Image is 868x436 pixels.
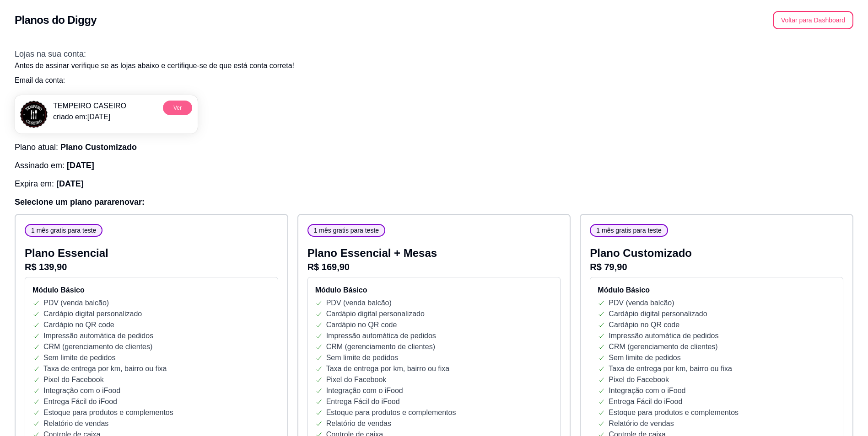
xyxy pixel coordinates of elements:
p: CRM (gerenciamento de clientes) [609,341,717,352]
p: Impressão automática de pedidos [609,330,718,341]
h4: Módulo Básico [32,285,270,296]
p: Relatório de vendas [609,418,674,429]
p: Cardápio no QR code [43,319,114,330]
p: Pixel do Facebook [326,374,387,385]
p: Cardápio no QR code [326,319,397,330]
p: PDV (venda balcão) [43,298,109,308]
h3: Expira em: [15,177,853,190]
p: Integração com o iFood [43,385,120,396]
p: R$ 139,90 [25,261,278,273]
p: PDV (venda balcão) [609,298,674,308]
p: Cardápio digital personalizado [609,308,707,319]
p: Plano Essencial [25,246,278,261]
p: Impressão automática de pedidos [326,330,436,341]
a: menu logoTEMPEIRO CASEIROcriado em:[DATE]Ver [15,95,198,133]
span: 1 mês gratis para teste [27,226,100,235]
p: Cardápio digital personalizado [326,308,425,319]
p: Pixel do Facebook [609,374,669,385]
p: R$ 79,90 [590,261,843,273]
p: Taxa de entrega por km, bairro ou fixa [326,363,449,374]
p: criado em: [DATE] [53,112,126,122]
p: Estoque para produtos e complementos [43,407,173,418]
h3: Assinado em: [15,159,853,172]
p: Email da conta: [15,75,853,86]
p: Plano Customizado [590,246,843,261]
p: CRM (gerenciamento de clientes) [326,341,435,352]
p: Plano Essencial + Mesas [307,246,561,261]
p: Sem limite de pedidos [326,352,398,363]
p: Taxa de entrega por km, bairro ou fixa [609,363,732,374]
span: 1 mês gratis para teste [310,226,383,235]
p: Entrega Fácil do iFood [43,396,117,407]
p: Relatório de vendas [43,418,108,429]
p: Cardápio no QR code [609,319,679,330]
p: Estoque para produtos e complementos [326,407,456,418]
h2: Planos do Diggy [15,13,97,27]
button: Ver [163,101,192,115]
p: Estoque para produtos e complementos [609,407,739,418]
h3: Plano atual: [15,141,853,154]
p: Integração com o iFood [609,385,685,396]
span: [DATE] [67,161,94,170]
p: Antes de assinar verifique se as lojas abaixo e certifique-se de que está conta correta! [15,60,853,71]
img: menu logo [20,101,48,128]
h3: Selecione um plano para renovar : [15,196,853,208]
a: Voltar para Dashboard [773,16,853,24]
button: Voltar para Dashboard [773,11,853,29]
span: Plano Customizado [60,143,137,152]
span: [DATE] [56,179,84,188]
p: Pixel do Facebook [43,374,104,385]
h4: Módulo Básico [598,285,836,296]
p: Cardápio digital personalizado [43,308,142,319]
p: Entrega Fácil do iFood [609,396,682,407]
p: Taxa de entrega por km, bairro ou fixa [43,363,167,374]
span: 1 mês gratis para teste [593,226,665,235]
p: R$ 169,90 [307,261,561,273]
p: Impressão automática de pedidos [43,330,153,341]
p: PDV (venda balcão) [326,298,392,308]
p: Sem limite de pedidos [43,352,115,363]
p: Integração com o iFood [326,385,403,396]
p: Sem limite de pedidos [609,352,680,363]
p: Relatório de vendas [326,418,391,429]
h4: Módulo Básico [315,285,553,296]
p: Entrega Fácil do iFood [326,396,400,407]
h3: Lojas na sua conta: [15,48,853,60]
p: TEMPEIRO CASEIRO [53,101,126,112]
p: CRM (gerenciamento de clientes) [43,341,152,352]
